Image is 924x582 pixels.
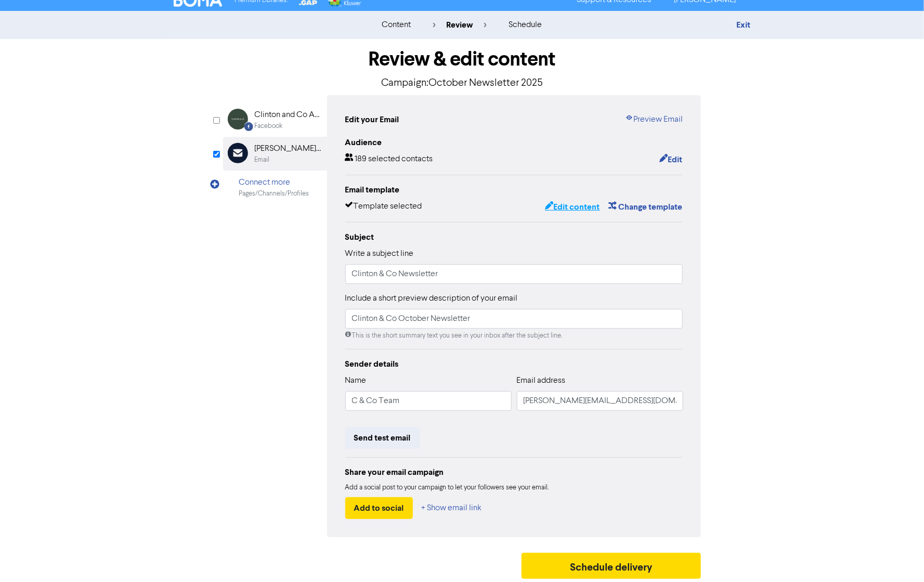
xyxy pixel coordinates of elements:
iframe: Chat Widget [872,532,924,582]
div: 189 selected contacts [345,153,433,166]
div: Audience [345,136,683,149]
div: Share your email campaign [345,466,683,478]
button: Add to social [345,497,413,519]
label: Include a short preview description of your email [345,292,518,305]
div: [PERSON_NAME] & C & Co Team [255,143,321,155]
div: Connect morePages/Channels/Profiles [223,171,327,204]
p: Campaign: October Newsletter 2025 [223,75,701,91]
div: content [382,19,411,31]
div: Add a social post to your campaign to let your followers see your email. [345,483,683,493]
button: Schedule delivery [522,553,701,579]
div: Sender details [345,358,683,370]
div: schedule [509,19,542,31]
div: This is the short summary text you see in your inbox after the subject line. [345,331,683,341]
div: Edit your Email [345,113,399,126]
div: Clinton and Co Accounting [255,109,321,121]
div: Template selected [345,200,422,214]
div: Email [255,155,270,165]
img: Facebook [228,109,248,130]
button: Edit [659,153,683,166]
div: Facebook Clinton and Co AccountingFacebook [223,103,327,137]
div: [PERSON_NAME] & C & Co TeamEmail [223,137,327,171]
label: Write a subject line [345,248,414,260]
button: Edit content [544,200,600,214]
label: Name [345,374,367,387]
button: Send test email [345,427,420,449]
div: Subject [345,231,683,243]
button: + Show email link [421,497,483,519]
div: Email template [345,184,683,196]
div: Facebook [255,121,283,131]
a: Exit [736,20,750,30]
div: Connect more [239,176,309,189]
div: review [433,19,487,31]
a: Preview Email [625,113,683,126]
div: Pages/Channels/Profiles [239,189,309,199]
label: Email address [517,374,566,387]
button: Change template [608,200,683,214]
h1: Review & edit content [223,47,701,71]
